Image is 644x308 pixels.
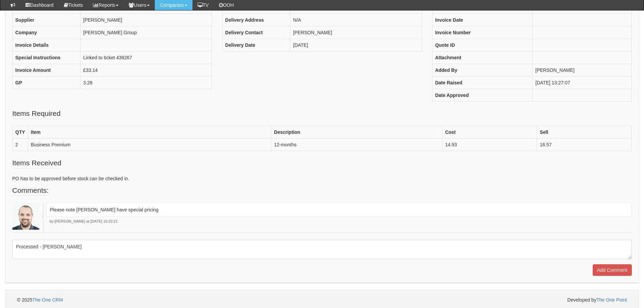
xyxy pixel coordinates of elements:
[432,26,532,39] th: Invoice Number
[222,39,290,52] th: Delivery Date
[28,126,271,139] th: Item
[222,14,290,26] th: Delivery Address
[593,264,632,276] input: Add Comment
[432,39,532,52] th: Quote ID
[290,26,422,39] td: [PERSON_NAME]
[80,52,212,64] td: Linked to ticket 439267
[28,139,271,151] td: Business Premium
[12,175,632,182] p: PO has to be approved before stock can be checked in.
[17,297,63,303] span: © 2025
[13,14,80,26] th: Supplier
[432,89,532,102] th: Date Approved
[271,139,442,151] td: 12-months
[533,77,632,89] td: [DATE] 13:27:07
[432,77,532,89] th: Date Raised
[567,296,627,303] span: Developed by
[442,139,537,151] td: 14.93
[80,14,212,26] td: [PERSON_NAME]
[12,203,39,230] img: James Kaye
[13,126,28,139] th: QTY
[13,139,28,151] td: 2
[290,14,422,26] td: N/A
[46,219,632,224] p: by [PERSON_NAME] at [DATE] 16:22:21
[32,297,63,303] a: The One CRM
[80,64,212,77] td: £33.14
[12,108,60,119] legend: Items Required
[442,126,537,139] th: Cost
[222,26,290,39] th: Delivery Contact
[13,26,80,39] th: Company
[12,185,49,196] legend: Comments:
[50,206,628,213] p: Please note [PERSON_NAME] have special pricing
[13,52,80,64] th: Special Instructions
[80,77,212,89] td: 3.28
[13,39,80,52] th: Invoice Details
[432,52,532,64] th: Attachment
[12,158,61,168] legend: Items Received
[533,64,632,77] td: [PERSON_NAME]
[13,64,80,77] th: Invoice Amount
[13,77,80,89] th: GP
[271,126,442,139] th: Description
[537,126,632,139] th: Sell
[290,39,422,52] td: [DATE]
[80,26,212,39] td: [PERSON_NAME] Group
[596,297,627,303] a: The One Point
[537,139,632,151] td: 16.57
[432,14,532,26] th: Invoice Date
[432,64,532,77] th: Added By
